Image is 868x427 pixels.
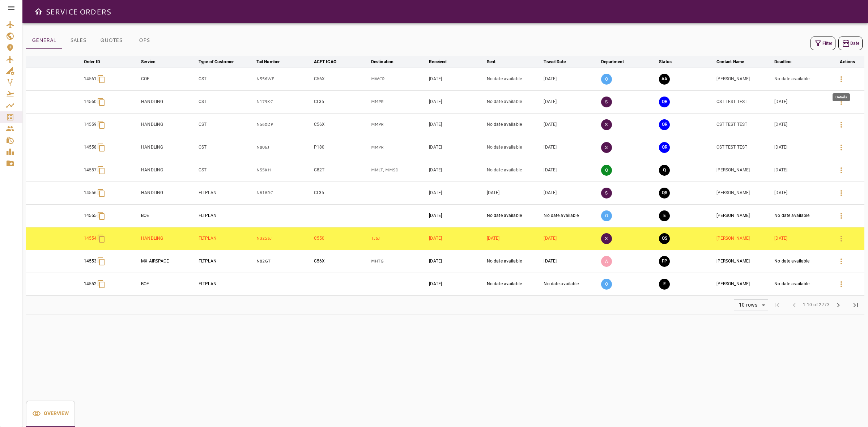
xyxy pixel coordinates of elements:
[838,37,863,50] button: Date
[601,165,612,176] p: Q
[256,235,311,242] p: N325SJ
[833,162,850,179] button: Details
[84,144,97,150] p: 14558
[485,136,542,159] td: No date available
[833,276,850,293] button: Details
[312,159,370,182] td: C82T
[659,233,670,244] button: QUOTE SENT
[256,167,311,173] p: N55KH
[773,159,830,182] td: [DATE]
[256,57,289,66] span: Tail Number
[256,99,311,105] p: N179KC
[485,90,542,113] td: No date available
[312,227,370,250] td: C550
[84,57,100,66] div: Order ID
[84,190,97,196] p: 14556
[197,250,255,273] td: FLTPLAN
[542,159,599,182] td: [DATE]
[140,182,197,204] td: HANDLING
[371,57,393,66] div: Destination
[601,233,612,244] p: S
[256,144,311,150] p: N806J
[84,258,97,264] p: 14553
[485,227,542,250] td: [DATE]
[371,57,403,66] span: Destination
[312,182,370,204] td: CL35
[773,250,830,273] td: No date available
[659,57,681,66] span: Status
[485,113,542,136] td: No date available
[768,296,786,314] span: First Page
[659,119,670,130] button: QUOTE REQUESTED
[833,93,850,111] button: Details
[128,32,161,49] button: OPS
[715,68,773,90] td: [PERSON_NAME]
[773,182,830,204] td: [DATE]
[542,182,599,204] td: [DATE]
[429,57,447,66] div: Received
[810,37,835,50] button: Filter
[140,159,197,182] td: HANDLING
[833,184,850,202] button: Details
[542,204,599,227] td: No date available
[427,90,485,113] td: [DATE]
[715,250,773,273] td: [PERSON_NAME]
[542,136,599,159] td: [DATE]
[427,136,485,159] td: [DATE]
[833,207,850,225] button: Details
[140,90,197,113] td: HANDLING
[659,97,670,107] button: QUOTE REQUESTED
[84,99,97,105] p: 14560
[197,136,255,159] td: CST
[427,182,485,204] td: [DATE]
[715,90,773,113] td: CST TEST TEST
[601,74,612,85] p: O
[715,204,773,227] td: [PERSON_NAME]
[601,97,612,107] p: S
[601,188,612,198] p: S
[256,190,311,196] p: N818RC
[715,182,773,204] td: [PERSON_NAME]
[774,57,801,66] span: Deadline
[851,301,860,309] span: last_page
[427,159,485,182] td: [DATE]
[371,76,426,82] p: MWCR
[197,90,255,113] td: CST
[94,32,128,49] button: QUOTES
[84,235,97,242] p: 14554
[737,302,759,308] div: 10 rows
[312,113,370,136] td: C56X
[773,68,830,90] td: No date available
[715,159,773,182] td: [PERSON_NAME]
[371,121,426,128] p: MMPR
[715,113,773,136] td: CST TEST TEST
[716,57,744,66] div: Contact Name
[62,32,94,49] button: SALES
[140,273,197,295] td: BOE
[140,250,197,273] td: MX AIRSPACE
[544,57,575,66] span: Travel Date
[256,57,280,66] div: Tail Number
[371,167,426,173] p: MMLT, MMSD
[26,32,62,49] button: GENERAL
[601,210,612,221] p: O
[312,136,370,159] td: P180
[312,90,370,113] td: CL35
[427,204,485,227] td: [DATE]
[485,182,542,204] td: [DATE]
[197,113,255,136] td: CST
[830,296,847,314] span: Next Page
[485,204,542,227] td: No date available
[659,57,672,66] div: Status
[140,68,197,90] td: COF
[601,256,612,267] p: A
[140,204,197,227] td: BOE
[601,57,633,66] span: Department
[833,230,850,247] button: Details
[199,57,234,66] div: Type of Customer
[140,113,197,136] td: HANDLING
[659,210,670,221] button: EXECUTION
[847,296,864,314] span: Last Page
[84,57,110,66] span: Order ID
[371,99,426,105] p: MMPR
